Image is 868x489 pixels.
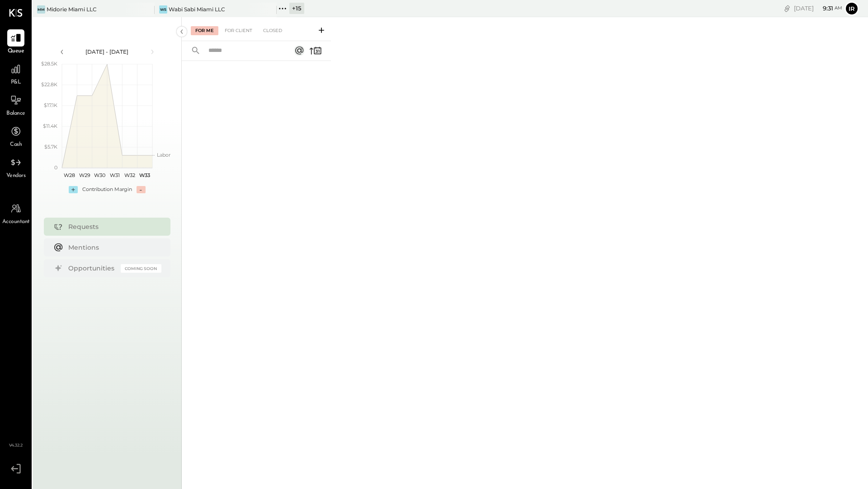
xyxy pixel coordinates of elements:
div: [DATE] [794,4,842,13]
text: W32 [124,172,135,178]
text: W33 [139,172,150,178]
span: Balance [6,110,25,118]
a: Queue [0,29,31,56]
div: Contribution Margin [82,186,132,193]
text: $28.5K [41,61,57,67]
div: Mentions [68,243,157,252]
text: W29 [79,172,90,178]
div: [DATE] - [DATE] [69,48,146,56]
div: Midorie Miami LLC [47,5,97,13]
a: Accountant [0,200,31,226]
text: $5.7K [44,144,57,150]
span: Cash [10,141,22,149]
span: Accountant [2,218,30,226]
span: P&L [11,79,21,87]
div: For Client [220,26,257,35]
div: Requests [68,222,157,231]
text: 0 [54,164,57,171]
a: P&L [0,61,31,87]
a: Cash [0,123,31,149]
a: Balance [0,92,31,118]
span: Queue [8,47,24,56]
div: Wabi Sabi Miami LLC [169,5,225,13]
text: W28 [64,172,75,178]
div: copy link [783,4,792,13]
text: Labor [157,152,170,158]
text: $11.4K [43,123,57,129]
div: MM [37,5,45,14]
span: Vendors [6,172,26,180]
div: Opportunities [68,264,116,273]
a: Vendors [0,154,31,180]
text: W31 [109,172,119,178]
div: WS [159,5,167,14]
div: + [69,186,78,193]
text: $17.1K [44,102,57,108]
div: - [137,186,146,193]
text: W30 [94,172,105,178]
button: Ir [844,1,859,16]
text: $22.8K [41,81,57,88]
div: Coming Soon [121,264,161,273]
div: Closed [259,26,287,35]
div: For Me [191,26,218,35]
div: + 15 [289,3,304,14]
